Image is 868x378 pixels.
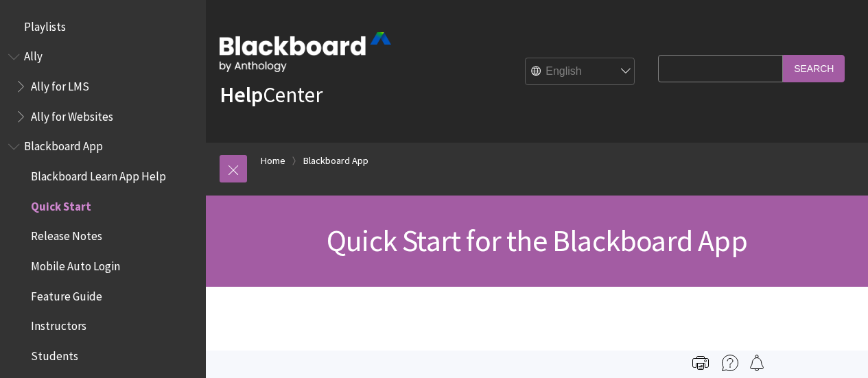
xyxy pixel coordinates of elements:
[31,75,89,93] span: Ally for LMS
[31,315,86,333] span: Instructors
[31,105,113,123] span: Ally for Websites
[303,152,368,169] a: Blackboard App
[220,81,263,108] strong: Help
[8,45,198,128] nav: Book outline for Anthology Ally Help
[8,15,198,38] nav: Book outline for Playlists
[327,222,747,259] span: Quick Start for the Blackboard App
[783,55,845,82] input: Search
[749,355,765,371] img: Follow this page
[31,165,166,183] span: Blackboard Learn App Help
[31,255,120,273] span: Mobile Auto Login
[220,32,391,72] img: Blackboard by Anthology
[24,45,43,64] span: Ally
[261,152,285,169] a: Home
[220,81,322,108] a: HelpCenter
[31,285,102,303] span: Feature Guide
[31,344,78,363] span: Students
[31,225,102,244] span: Release Notes
[692,355,709,371] img: Print
[722,355,738,371] img: More help
[526,58,635,86] select: Site Language Selector
[24,135,103,154] span: Blackboard App
[24,15,66,34] span: Playlists
[220,347,651,376] span: Before you begin
[31,195,91,213] span: Quick Start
